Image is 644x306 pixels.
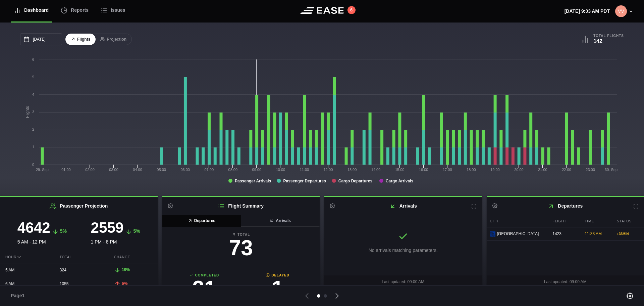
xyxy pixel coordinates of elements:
[338,179,373,183] tspan: Cargo Departures
[443,168,452,172] text: 17:00
[32,92,34,96] text: 4
[54,264,103,276] div: 324
[122,267,130,272] span: 19%
[168,278,241,299] h3: 21
[65,34,96,45] button: Flights
[122,281,127,286] span: 6%
[133,168,142,172] text: 04:00
[615,5,627,17] img: 315aad5f8c3b3bdba85a25f162631172
[549,215,580,227] div: Flight
[162,197,320,215] h2: Flight Summary
[549,227,580,240] div: 1423
[283,179,326,183] tspan: Passenger Departures
[61,168,71,172] text: 01:00
[562,168,571,172] text: 22:00
[252,168,262,172] text: 09:00
[168,273,241,303] a: Completed21
[20,33,62,45] input: mm/dd/yyyy
[419,168,428,172] text: 16:00
[168,273,241,278] b: Completed
[168,232,315,237] b: Total
[241,278,314,299] h3: 1
[605,168,618,172] tspan: 30. Sep
[36,168,49,172] tspan: 29. Sep
[586,168,595,172] text: 23:00
[85,168,95,172] text: 02:00
[585,231,602,236] span: 11:33 AM
[180,168,190,172] text: 06:00
[347,168,357,172] text: 13:00
[32,127,34,131] text: 2
[54,251,103,263] div: Total
[168,232,315,262] a: Total73
[109,168,118,172] text: 03:00
[324,197,482,215] h2: Arrivals
[32,75,34,79] text: 5
[613,215,644,227] div: Status
[79,220,152,246] div: 1 PM - 8 PM
[324,168,333,172] text: 12:00
[371,168,381,172] text: 14:00
[241,273,314,303] a: Delayed1
[235,179,271,183] tspan: Passenger Arrivals
[32,57,34,61] text: 6
[32,163,34,167] text: 0
[395,168,405,172] text: 15:00
[11,292,28,299] span: Page 1
[538,168,547,172] text: 21:00
[617,231,641,236] div: + 36 MIN
[109,251,158,263] div: Change
[514,168,524,172] text: 20:00
[276,168,285,172] text: 10:00
[162,215,241,227] button: Departures
[240,215,320,227] button: Arrivals
[467,168,476,172] text: 18:00
[324,275,482,288] div: Last updated: 09:00 AM
[95,34,132,45] button: Projection
[593,38,602,44] b: 142
[133,228,140,234] span: 5%
[32,145,34,149] text: 1
[25,106,30,118] tspan: Flights
[490,168,500,172] text: 19:00
[228,168,238,172] text: 08:00
[487,215,548,227] div: City
[593,34,624,38] b: Total Flights
[241,273,314,278] b: Delayed
[300,168,309,172] text: 11:00
[581,215,612,227] div: Time
[17,220,50,235] h3: 4642
[60,228,67,234] span: 5%
[5,220,79,246] div: 5 AM - 12 PM
[386,179,414,183] tspan: Cargo Arrivals
[32,110,34,114] text: 3
[54,277,103,290] div: 1055
[565,8,610,15] p: [DATE] 9:03 AM PDT
[497,231,539,237] span: [GEOGRAPHIC_DATA]
[168,237,315,259] h3: 73
[157,168,166,172] text: 05:00
[347,6,356,14] button: 6
[91,220,124,235] h3: 2559
[204,168,214,172] text: 07:00
[369,247,438,254] p: No arrivals matching parameters.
